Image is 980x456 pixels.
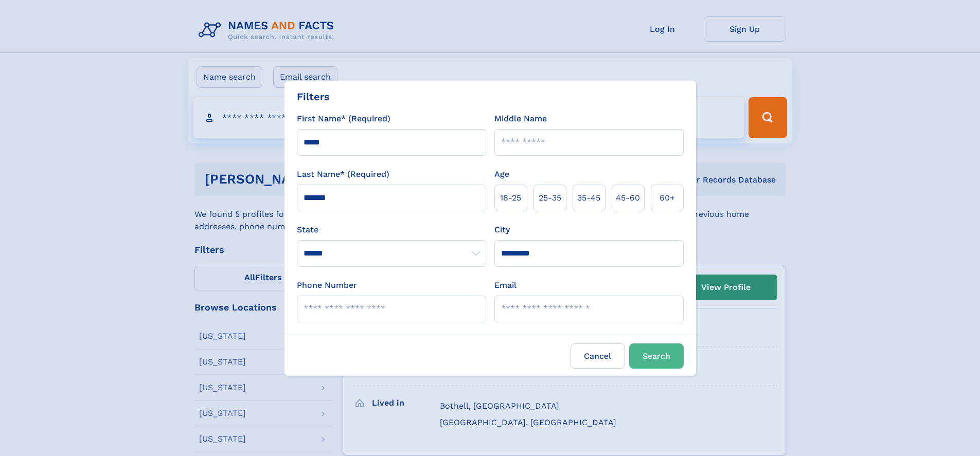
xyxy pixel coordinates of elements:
[571,343,625,369] label: Cancel
[297,279,357,291] label: Phone Number
[297,168,389,180] label: Last Name* (Required)
[577,192,600,204] span: 35‑45
[616,192,640,204] span: 45‑60
[660,192,675,204] span: 60+
[297,224,486,236] label: State
[494,113,547,125] label: Middle Name
[500,192,521,204] span: 18‑25
[539,192,561,204] span: 25‑35
[629,343,684,369] button: Search
[297,89,330,104] div: Filters
[297,113,390,125] label: First Name* (Required)
[494,168,509,180] label: Age
[494,224,510,236] label: City
[494,279,516,291] label: Email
